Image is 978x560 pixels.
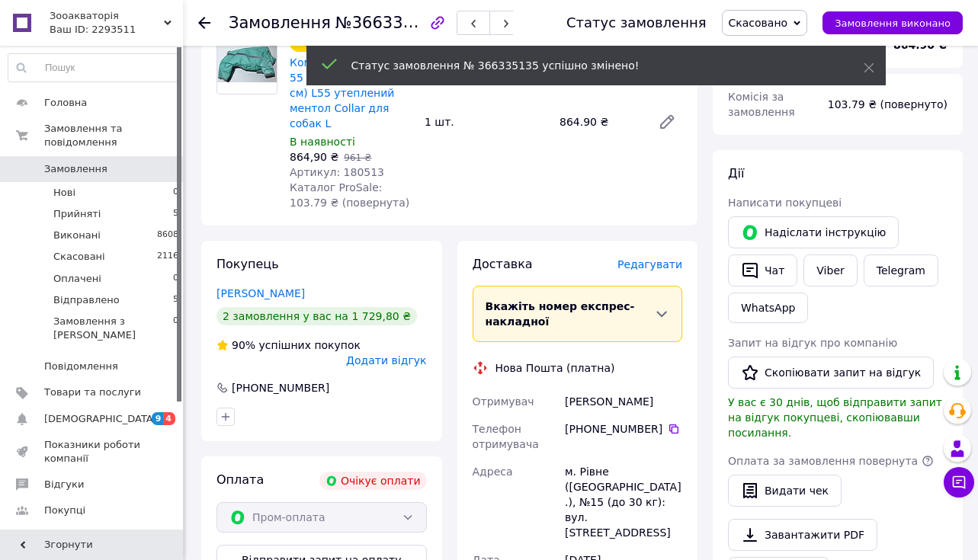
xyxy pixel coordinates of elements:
[53,229,101,242] span: Виконані
[290,166,384,178] span: Артикул: 180513
[217,46,277,82] img: Комбінезон синтепон 55 см (об'єм до 79 см) L55 утеплений ментол Collar для собак L
[216,307,417,325] div: 2 замовлення у вас на 1 729,80 ₴
[53,207,101,221] span: Прийняті
[418,111,553,133] div: 1 шт.
[229,14,331,32] span: Замовлення
[893,39,948,51] b: 864.90 ₴
[290,136,355,148] span: В наявності
[152,412,164,425] span: 9
[163,412,175,425] span: 4
[473,395,534,408] span: Отримувач
[473,423,539,450] span: Телефон отримувача
[728,254,797,286] button: Чат
[50,9,164,23] span: Зооакваторія
[216,338,361,353] div: успішних покупок
[173,207,178,221] span: 5
[44,412,157,426] span: [DEMOGRAPHIC_DATA]
[53,315,173,342] span: Замовлення з [PERSON_NAME]
[344,152,371,163] span: 961 ₴
[565,421,682,437] div: [PHONE_NUMBER]
[944,467,974,498] button: Чат з покупцем
[290,181,409,209] span: Каталог ProSale: 103.79 ₴ (повернута)
[864,254,938,286] a: Telegram
[53,186,75,200] span: Нові
[173,293,178,307] span: 5
[728,357,934,389] button: Скопіювати запит на відгук
[230,380,331,395] div: [PHONE_NUMBER]
[216,472,264,487] span: Оплата
[44,504,85,517] span: Покупці
[173,272,178,286] span: 0
[828,98,948,110] span: 103.79 ₴ (повернуто)
[728,519,877,551] a: Завантажити PDF
[44,96,87,110] span: Головна
[728,91,795,118] span: Комісія за замовлення
[473,257,533,271] span: Доставка
[173,315,178,342] span: 0
[728,455,918,467] span: Оплата за замовлення повернута
[232,339,255,351] span: 90%
[728,216,899,248] button: Надіслати інструкцію
[173,186,178,200] span: 0
[728,475,842,507] button: Видати чек
[728,337,897,349] span: Запит на відгук про компанію
[157,229,178,242] span: 8608
[335,13,444,32] span: №366335135
[835,18,951,29] span: Замовлення виконано
[566,15,707,30] div: Статус замовлення
[822,11,963,34] button: Замовлення виконано
[216,287,305,299] a: [PERSON_NAME]
[652,107,682,137] a: Редагувати
[53,250,105,264] span: Скасовані
[44,478,84,491] span: Відгуки
[562,388,685,415] div: [PERSON_NAME]
[319,472,427,490] div: Очікує оплати
[728,166,744,181] span: Дії
[50,23,183,37] div: Ваш ID: 2293511
[8,54,179,82] input: Пошук
[44,438,141,466] span: Показники роботи компанії
[44,122,183,149] span: Замовлення та повідомлення
[198,15,210,30] div: Повернутися назад
[351,58,826,73] div: Статус замовлення № 366335135 успішно змінено!
[44,360,118,373] span: Повідомлення
[53,272,101,286] span: Оплачені
[728,293,808,323] a: WhatsApp
[728,396,942,439] span: У вас є 30 днів, щоб відправити запит на відгук покупцеві, скопіювавши посилання.
[216,257,279,271] span: Покупець
[473,466,513,478] span: Адреса
[290,56,411,130] a: Комбінезон синтепон 55 см (об'єм до 79 см) L55 утеплений ментол Collar для собак L
[486,300,635,328] span: Вкажіть номер експрес-накладної
[562,458,685,546] div: м. Рівне ([GEOGRAPHIC_DATA].), №15 (до 30 кг): вул. [STREET_ADDRESS]
[44,386,141,399] span: Товари та послуги
[44,162,107,176] span: Замовлення
[290,151,338,163] span: 864,90 ₴
[553,111,646,133] div: 864.90 ₴
[803,254,857,286] a: Viber
[157,250,178,264] span: 2116
[492,360,619,376] div: Нова Пошта (платна)
[728,197,842,209] span: Написати покупцеві
[53,293,120,307] span: Відправлено
[346,354,426,366] span: Додати відгук
[617,258,682,270] span: Редагувати
[729,17,788,29] span: Скасовано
